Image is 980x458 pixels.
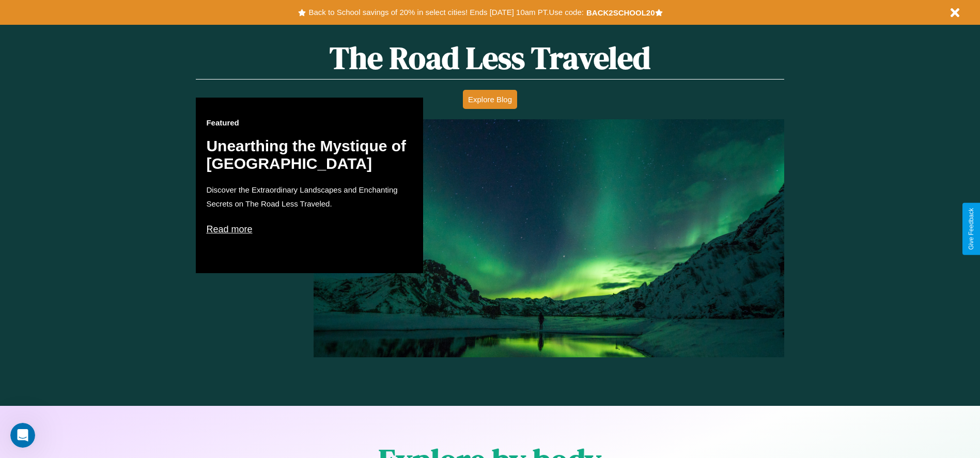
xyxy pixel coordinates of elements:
p: Read more [206,221,413,238]
b: BACK2SCHOOL20 [586,8,655,17]
h2: Unearthing the Mystique of [GEOGRAPHIC_DATA] [206,137,413,172]
iframe: Intercom live chat [10,423,35,448]
h3: Featured [206,118,413,127]
button: Back to School savings of 20% in select cities! Ends [DATE] 10am PT.Use code: [306,5,586,20]
button: Explore Blog [463,90,517,109]
h1: The Road Less Traveled [196,37,784,80]
p: Discover the Extraordinary Landscapes and Enchanting Secrets on The Road Less Traveled. [206,183,413,211]
div: Give Feedback [968,208,975,250]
